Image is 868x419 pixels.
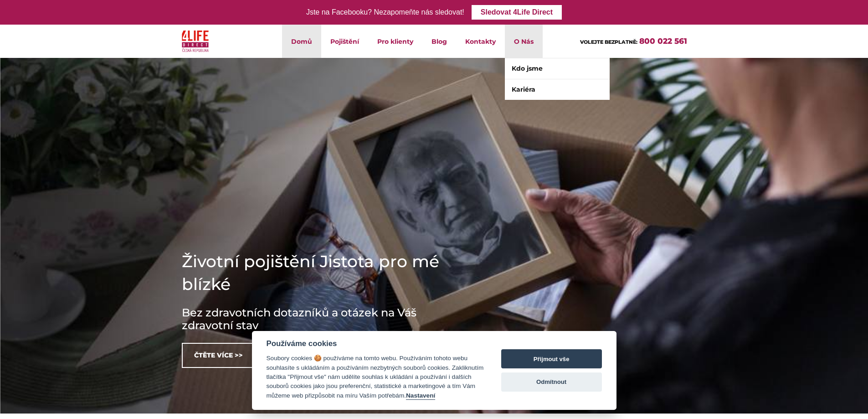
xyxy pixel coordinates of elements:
[580,39,637,45] span: VOLEJTE BEZPLATNĚ:
[501,349,602,368] button: Přijmout vše
[182,28,209,54] img: 4Life Direct Česká republika logo
[422,25,456,58] a: Blog
[267,339,484,348] div: Používáme cookies
[182,343,255,368] a: Čtěte více >>
[639,36,687,46] a: 800 022 561
[406,392,435,400] button: Nastavení
[501,372,602,392] button: Odmítnout
[282,25,321,58] a: Domů
[505,79,610,100] a: Kariéra
[306,6,464,19] div: Jste na Facebooku? Nezapomeňte nás sledovat!
[456,25,505,58] a: Kontakty
[267,354,484,400] div: Soubory cookies 🍪 používáme na tomto webu. Používáním tohoto webu souhlasíte s ukládáním a použív...
[182,306,455,332] h3: Bez zdravotních dotazníků a otázek na Váš zdravotní stav
[182,250,455,295] h1: Životní pojištění Jistota pro mé blízké
[472,5,562,20] a: Sledovat 4Life Direct
[505,58,610,79] a: Kdo jsme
